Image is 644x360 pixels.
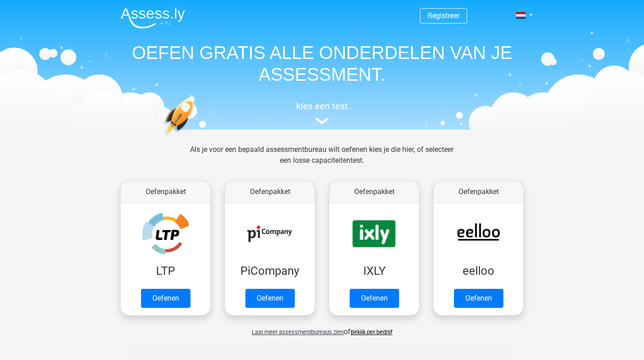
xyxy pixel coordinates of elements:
a: Oefenen [350,289,399,308]
img: assessment [315,117,329,124]
div: of [113,319,531,337]
img: oefenen [163,96,230,178]
a: Oefenen [245,289,295,308]
h1: OEFEN GRATIS ALLE ONDERDELEN VAN JE ASSESSMENT. [113,42,531,85]
a: Oefenen [454,289,503,308]
a: Bekijk per bedrijf [351,329,392,336]
a: Oefenen [141,289,190,308]
img: Assessly [121,7,185,29]
h5: kies een test [113,101,531,112]
a: kies een test [113,101,531,125]
a: Registreer [428,11,459,20]
span: Laat meer assessmentbureaus zien [252,329,344,336]
div: Als je voor een bepaald assessmentbureau wilt oefenen kies je die hier, of selecteer een losse ca... [183,144,461,177]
